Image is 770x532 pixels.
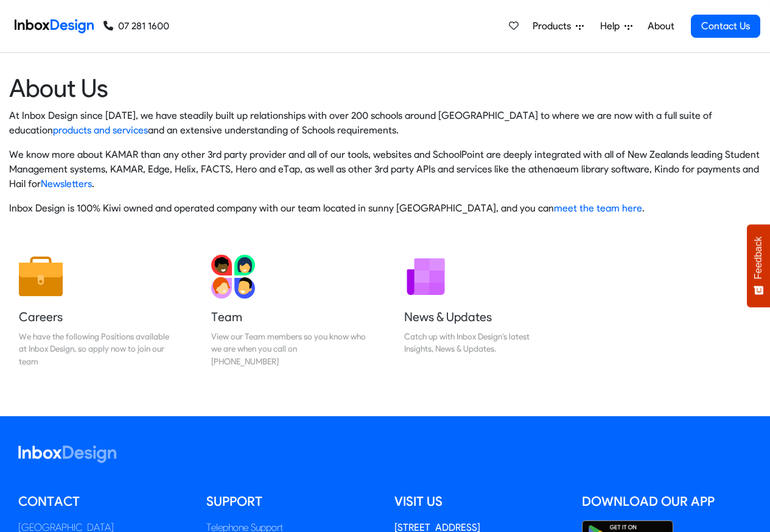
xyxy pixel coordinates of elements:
img: 2022_01_12_icon_newsletter.svg [404,255,448,299]
div: We have the following Positions available at Inbox Design, so apply now to join our team [19,330,173,367]
h5: Contact [18,492,188,511]
a: 07 281 1600 [103,19,169,34]
a: News & Updates Catch up with Inbox Design's latest Insights, News & Updates. [394,245,569,377]
h5: Download our App [582,492,752,511]
img: 2022_01_13_icon_team.svg [211,255,255,299]
p: At Inbox Design since [DATE], we have steadily built up relationships with over 200 schools aroun... [9,108,761,138]
a: Careers We have the following Positions available at Inbox Design, so apply now to join our team [9,245,183,377]
h5: Team [211,308,366,325]
img: logo_inboxdesign_white.svg [18,445,116,463]
a: Help [595,14,637,38]
img: 2022_01_13_icon_job.svg [19,255,63,299]
p: Inbox Design is 100% Kiwi owned and operated company with our team located in sunny [GEOGRAPHIC_D... [9,201,761,216]
p: We know more about KAMAR than any other 3rd party provider and all of our tools, websites and Sch... [9,147,761,191]
button: Feedback - Show survey [747,224,770,307]
div: View our Team members so you know who we are when you call on [PHONE_NUMBER] [211,330,366,367]
span: Products [533,19,576,34]
h5: Visit us [394,492,564,511]
a: meet the team here [554,202,642,214]
a: Contact Us [691,15,760,38]
heading: About Us [9,73,761,104]
a: About [644,14,677,38]
span: Help [600,19,625,34]
h5: News & Updates [404,308,559,325]
a: Products [528,14,589,38]
div: Catch up with Inbox Design's latest Insights, News & Updates. [404,330,559,355]
h5: Support [206,492,376,511]
a: Newsletters [41,178,92,190]
span: Feedback [753,236,764,279]
a: Team View our Team members so you know who we are when you call on [PHONE_NUMBER] [201,245,376,377]
a: products and services [53,124,148,136]
h5: Careers [19,308,173,325]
